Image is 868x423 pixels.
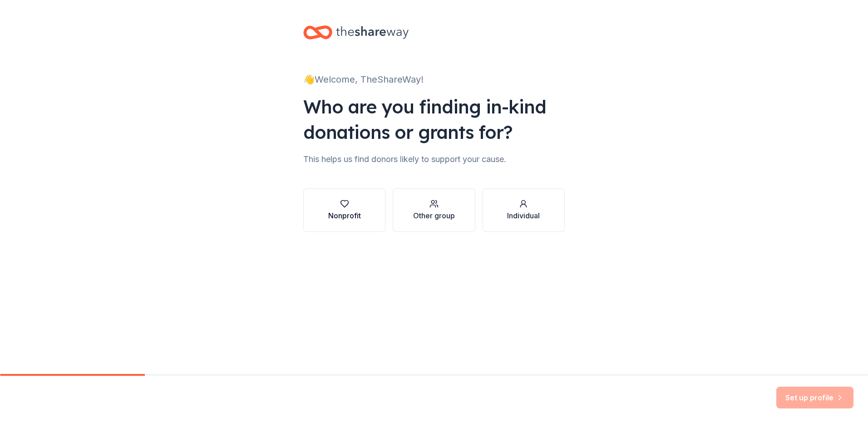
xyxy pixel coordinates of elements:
div: Who are you finding in-kind donations or grants for? [303,94,565,145]
div: Other group [413,210,455,221]
button: Other group [393,188,475,232]
div: Individual [507,210,540,221]
button: Individual [483,188,565,232]
div: 👋 Welcome, TheShareWay! [303,72,565,87]
div: This helps us find donors likely to support your cause. [303,152,565,167]
button: Nonprofit [303,188,385,232]
div: Nonprofit [328,210,361,221]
